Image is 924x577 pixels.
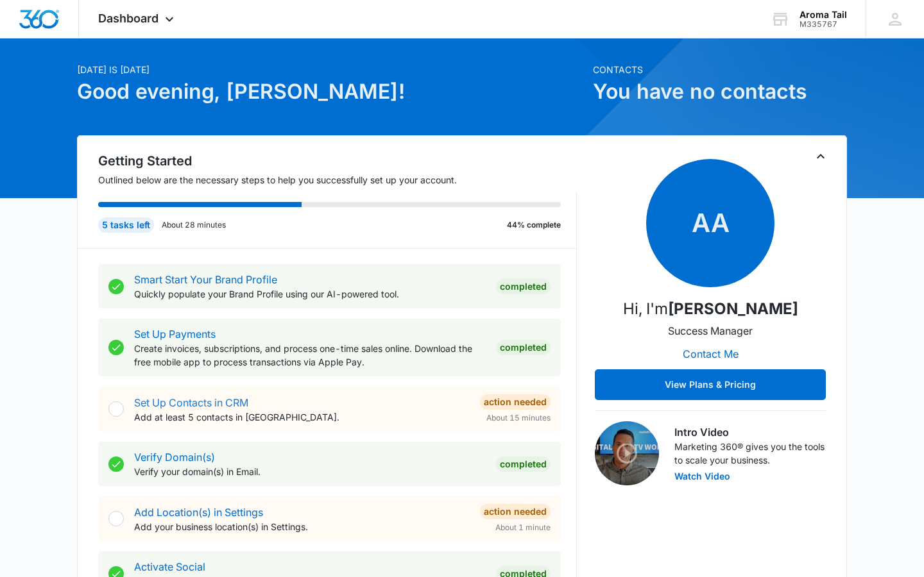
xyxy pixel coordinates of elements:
[134,560,205,573] a: Activate Social
[134,273,277,286] a: Smart Start Your Brand Profile
[593,76,847,107] h1: You have no contacts
[496,340,551,355] div: Completed
[77,76,585,107] h1: Good evening, [PERSON_NAME]!
[134,328,216,340] a: Set Up Payments
[595,421,659,485] img: Intro Video
[480,394,551,410] div: Action Needed
[134,287,486,301] p: Quickly populate your Brand Profile using our AI-powered tool.
[134,451,215,464] a: Verify Domain(s)
[162,219,226,231] p: About 28 minutes
[134,506,263,519] a: Add Location(s) in Settings
[674,472,730,481] button: Watch Video
[595,369,826,400] button: View Plans & Pricing
[496,279,551,294] div: Completed
[134,465,486,478] p: Verify your domain(s) in Email.
[646,159,774,287] span: AA
[98,173,577,187] p: Outlined below are the necessary steps to help you successfully set up your account.
[674,424,826,440] h3: Intro Video
[134,342,486,369] p: Create invoices, subscriptions, and process one-time sales online. Download the free mobile app t...
[674,440,826,467] p: Marketing 360® gives you the tools to scale your business.
[486,412,551,424] span: About 15 minutes
[134,410,470,424] p: Add at least 5 contacts in [GEOGRAPHIC_DATA].
[670,339,751,369] button: Contact Me
[593,63,847,76] p: Contacts
[480,504,551,519] div: Action Needed
[98,12,158,25] span: Dashboard
[800,10,847,20] div: account name
[813,149,828,164] button: Toggle Collapse
[98,217,154,233] div: 5 tasks left
[77,63,585,76] p: [DATE] is [DATE]
[507,219,561,231] p: 44% complete
[495,522,551,533] span: About 1 minute
[98,151,577,171] h2: Getting Started
[668,323,753,339] p: Success Manager
[623,297,798,321] p: Hi, I'm
[800,20,847,29] div: account id
[668,299,798,318] strong: [PERSON_NAME]
[496,456,551,472] div: Completed
[134,396,248,409] a: Set Up Contacts in CRM
[134,520,470,533] p: Add your business location(s) in Settings.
